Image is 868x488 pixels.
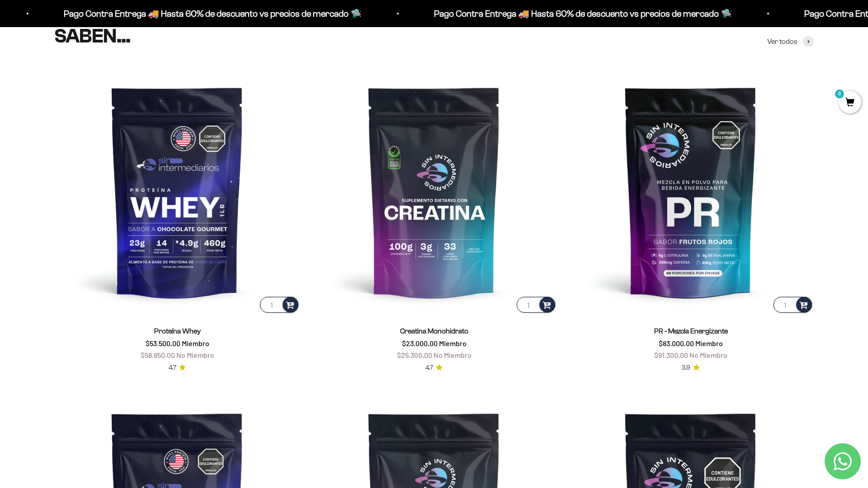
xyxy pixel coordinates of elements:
a: 0 [839,98,861,108]
span: No Miembro [434,351,472,359]
a: PR - Mezcla Energizante [654,327,728,335]
span: Ver todos [767,36,797,47]
span: $58.850,00 [141,351,175,359]
span: $91.300,00 [654,351,688,359]
a: 3.93.9 de 5.0 estrellas [682,363,700,373]
span: $53.500,00 [146,339,180,347]
span: $25.300,00 [397,351,432,359]
p: Pago Contra Entrega 🚚 Hasta 60% de descuento vs precios de mercado 🛸 [62,6,360,21]
span: Miembro [182,339,209,347]
span: Miembro [695,339,723,347]
mark: 0 [834,89,845,99]
split-lines: LOS FAVORITOS DE LOS QUE SABEN... [54,3,302,47]
span: $83.000,00 [659,339,694,347]
span: Miembro [439,339,467,347]
span: $23.000,00 [402,339,438,347]
span: No Miembro [176,351,214,359]
span: 4.7 [169,363,176,373]
a: Creatina Monohidrato [400,327,468,335]
a: 4.74.7 de 5.0 estrellas [169,363,186,373]
span: 3.9 [682,363,690,373]
a: Ver todos [767,36,814,47]
a: 4.74.7 de 5.0 estrellas [425,363,443,373]
span: No Miembro [689,351,727,359]
a: Proteína Whey [154,327,201,335]
span: 4.7 [425,363,433,373]
p: Pago Contra Entrega 🚚 Hasta 60% de descuento vs precios de mercado 🛸 [433,6,731,21]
